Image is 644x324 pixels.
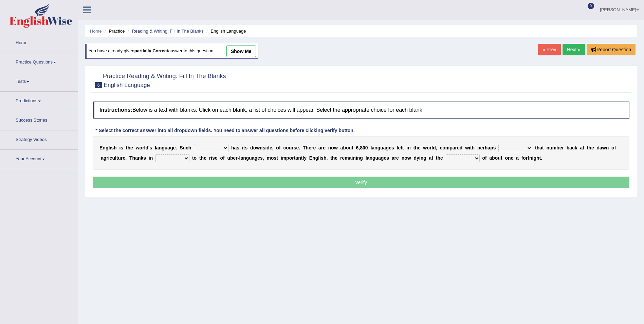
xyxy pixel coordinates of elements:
[356,145,359,150] b: 6
[220,155,223,161] b: o
[301,155,303,161] b: t
[130,145,133,150] b: e
[487,145,490,150] b: a
[469,145,470,150] b: i
[167,145,170,150] b: a
[115,155,116,161] b: l
[597,145,600,150] b: d
[136,145,140,150] b: w
[408,145,411,150] b: n
[165,145,168,150] b: u
[343,145,346,150] b: b
[296,145,299,150] b: e
[421,155,424,161] b: n
[591,145,594,150] b: e
[563,44,585,55] a: Next »
[323,145,326,150] b: e
[135,155,138,161] b: a
[0,92,78,109] a: Predictions
[407,155,411,161] b: w
[306,145,309,150] b: h
[192,155,194,161] b: t
[559,145,562,150] b: e
[250,145,253,150] b: d
[230,155,233,161] b: b
[243,155,246,161] b: n
[470,145,472,150] b: t
[103,145,106,150] b: n
[394,155,396,161] b: r
[205,28,246,34] li: English Language
[294,155,296,161] b: t
[372,155,375,161] b: g
[547,145,550,150] b: n
[536,155,539,161] b: h
[453,145,455,150] b: a
[401,145,402,150] b: f
[495,155,498,161] b: o
[303,145,306,150] b: T
[99,107,132,113] b: Instructions:
[575,145,577,150] b: k
[141,155,143,161] b: k
[389,145,391,150] b: e
[0,150,78,167] a: Your Account
[505,155,508,161] b: o
[349,155,352,161] b: a
[572,145,575,150] b: c
[114,145,117,150] b: h
[360,145,363,150] b: 8
[292,145,293,150] b: r
[415,145,418,150] b: h
[204,155,206,161] b: e
[201,155,204,161] b: h
[398,145,401,150] b: e
[93,127,357,134] div: * Select the correct answer into all dropdown fields. You need to answer all questions before cli...
[602,145,606,150] b: w
[345,155,349,161] b: m
[245,145,247,150] b: s
[103,28,125,34] li: Practice
[237,145,239,150] b: s
[477,145,480,150] b: p
[0,111,78,128] a: Success Stories
[332,155,335,161] b: h
[223,155,225,161] b: f
[132,29,203,34] a: Reading & Writing: Fill In The Blanks
[311,145,313,150] b: r
[119,145,121,150] b: i
[402,145,404,150] b: t
[106,145,109,150] b: g
[256,145,260,150] b: w
[140,145,143,150] b: o
[539,145,542,150] b: a
[138,155,141,161] b: n
[583,145,584,150] b: t
[242,145,243,150] b: i
[121,145,123,150] b: s
[274,155,277,161] b: s
[0,72,78,89] a: Tests
[321,155,324,161] b: s
[392,155,394,161] b: a
[326,155,328,161] b: ,
[149,145,152,150] b: s
[299,145,300,150] b: .
[381,155,384,161] b: g
[243,145,245,150] b: t
[295,155,298,161] b: a
[569,145,572,150] b: a
[539,155,541,161] b: t
[263,155,264,161] b: ,
[0,53,78,70] a: Practice Questions
[170,145,173,150] b: g
[116,155,118,161] b: t
[552,145,556,150] b: m
[492,155,495,161] b: b
[110,155,112,161] b: c
[606,145,609,150] b: n
[346,145,349,150] b: o
[298,155,301,161] b: n
[556,145,559,150] b: b
[211,155,212,161] b: i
